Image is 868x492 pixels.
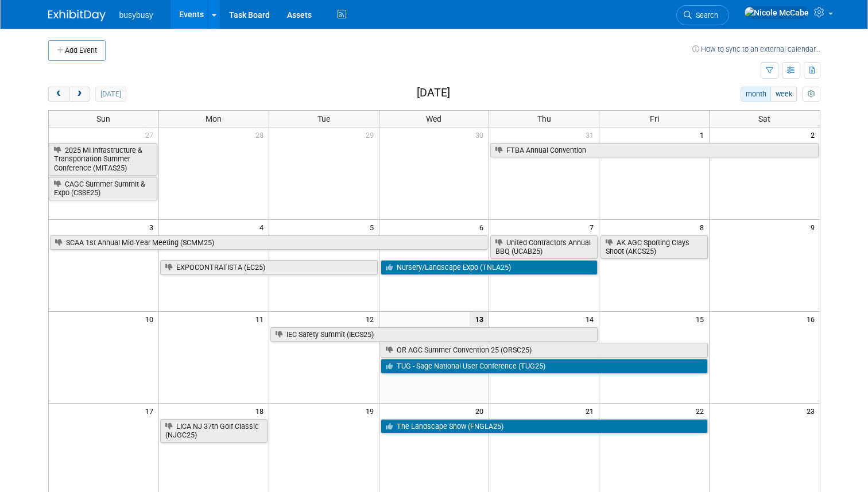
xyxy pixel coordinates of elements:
[809,127,820,142] span: 2
[144,312,158,326] span: 10
[699,220,709,234] span: 8
[317,114,330,123] span: Tue
[584,127,599,142] span: 31
[770,87,797,102] button: week
[49,177,157,200] a: CAGC Summer Summit & Expo (CSSE25)
[692,11,718,20] span: Search
[584,404,599,418] span: 21
[490,143,818,158] a: FTBA Annual Convention
[417,87,450,99] h2: [DATE]
[805,404,820,418] span: 23
[160,260,378,275] a: EXPOCONTRATISTA (EC25)
[365,312,379,326] span: 12
[365,404,379,418] span: 19
[254,312,269,326] span: 11
[474,404,489,418] span: 20
[699,127,709,142] span: 1
[254,127,269,142] span: 28
[695,404,709,418] span: 22
[119,10,153,20] span: busybusy
[50,235,488,250] a: SCAA 1st Annual Mid-Year Meeting (SCMM25)
[676,5,729,25] a: Search
[584,312,599,326] span: 14
[692,45,820,53] a: How to sync to an external calendar...
[369,220,379,234] span: 5
[160,419,268,443] a: LICA NJ 37th Golf Classic (NJGC25)
[426,114,441,123] span: Wed
[206,114,222,123] span: Mon
[148,220,158,234] span: 3
[758,114,770,123] span: Sat
[803,87,820,102] button: myCustomButton
[144,127,158,142] span: 27
[381,343,708,358] a: OR AGC Summer Convention 25 (ORSC25)
[741,87,771,102] button: month
[48,10,106,21] img: ExhibitDay
[805,312,820,326] span: 16
[48,87,69,102] button: prev
[470,312,489,326] span: 13
[365,127,379,142] span: 29
[650,114,659,123] span: Fri
[537,114,551,123] span: Thu
[474,127,489,142] span: 30
[270,327,598,342] a: IEC Safety Summit (IECS25)
[809,220,820,234] span: 9
[48,40,106,61] button: Add Event
[381,359,708,374] a: TUG - Sage National User Conference (TUG25)
[744,6,809,19] img: Nicole McCabe
[600,235,708,259] a: AK AGC Sporting Clays Shoot (AKCS25)
[96,114,110,123] span: Sun
[69,87,90,102] button: next
[381,260,598,275] a: Nursery/Landscape Expo (TNLA25)
[144,404,158,418] span: 17
[695,312,709,326] span: 15
[381,419,708,434] a: The Landscape Show (FNGLA25)
[254,404,269,418] span: 18
[490,235,598,259] a: United Contractors Annual BBQ (UCAB25)
[588,220,599,234] span: 7
[258,220,269,234] span: 4
[95,87,126,102] button: [DATE]
[49,143,157,176] a: 2025 MI Infrastructure & Transportation Summer Conference (MITAS25)
[808,91,815,98] i: Personalize Calendar
[478,220,489,234] span: 6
